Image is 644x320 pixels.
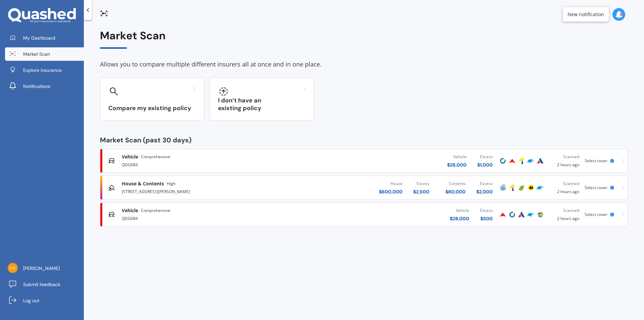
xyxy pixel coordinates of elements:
div: 2 hours ago [550,180,579,195]
img: Autosure [518,211,526,219]
img: AA [527,184,535,192]
div: Contents [445,180,466,187]
div: Market Scan [100,30,628,49]
h3: I don’t have an existing policy [218,97,306,112]
span: [PERSON_NAME] [23,265,60,272]
div: Excess [413,180,429,187]
img: Tower [518,157,526,165]
div: 2 hours ago [550,153,579,168]
div: Allows you to compare multiple different insurers all at once and in one place. [100,59,628,70]
img: Autosure [536,157,544,165]
div: [STREET_ADDRESS][PERSON_NAME] [122,187,303,195]
div: Scanned [550,180,579,187]
div: Vehicle [447,153,467,160]
a: House & ContentsHigh[STREET_ADDRESS][PERSON_NAME]House$600,000Excess$2,500Contents$80,000Excess$2... [100,176,628,200]
div: $ 600,000 [379,188,402,195]
div: QDG684 [122,214,303,222]
a: My Dashboard [5,31,84,45]
img: AMP [499,184,507,192]
div: Vehicle [450,207,469,214]
a: Log out [5,294,84,307]
div: QDG684 [122,160,303,168]
div: Scanned [550,153,579,160]
img: Trade Me Insurance [527,157,535,165]
span: Select cover [585,158,607,164]
a: VehicleComprehensiveQDG684Vehicle$28,000Excess$500ProvidentCoveAutosureTrade Me InsuranceProtecta... [100,202,628,227]
div: Excess [476,180,493,187]
span: Explore insurance [23,67,62,74]
span: High [167,180,175,187]
img: Cove [508,211,516,219]
a: [PERSON_NAME] [5,262,84,275]
img: Initio [518,184,526,192]
div: New notification [568,11,604,18]
span: Log out [23,297,39,304]
div: $ 2,000 [476,188,493,195]
div: $ 1,000 [477,162,493,168]
a: VehicleComprehensiveQDG684Vehicle$28,000Excess$1,000CoveProvidentTowerTrade Me InsuranceAutosureS... [100,149,628,173]
div: $ 28,000 [447,162,467,168]
span: Notifications [23,83,50,90]
div: Market Scan (past 30 days) [100,137,628,143]
div: Excess [480,207,493,214]
a: Notifications [5,80,84,93]
img: 08928a45c0a2bbf658a51acc29de8000 [8,263,18,273]
div: 2 hours ago [550,207,579,222]
div: Scanned [550,207,579,214]
span: Select cover [585,212,607,217]
img: Trade Me Insurance [536,184,544,192]
h3: Compare my existing policy [108,104,196,112]
img: Cove [499,157,507,165]
a: Market Scan [5,47,84,61]
img: Tower [508,184,516,192]
div: $ 500 [480,215,493,222]
img: Provident [499,211,507,219]
div: Excess [477,153,493,160]
span: Submit feedback [23,281,60,288]
div: $ 80,000 [445,188,466,195]
span: House & Contents [122,180,164,187]
span: Comprehensive [141,207,170,214]
div: House [379,180,402,187]
img: Protecta [536,211,544,219]
span: Market Scan [23,51,50,57]
span: My Dashboard [23,35,55,41]
a: Explore insurance [5,63,84,77]
div: $ 28,000 [450,215,469,222]
span: Vehicle [122,153,138,160]
span: Comprehensive [141,153,170,160]
div: $ 2,500 [413,188,429,195]
img: Provident [508,157,516,165]
img: Trade Me Insurance [527,211,535,219]
a: Submit feedback [5,278,84,291]
span: Select cover [585,185,607,190]
span: Vehicle [122,207,138,214]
